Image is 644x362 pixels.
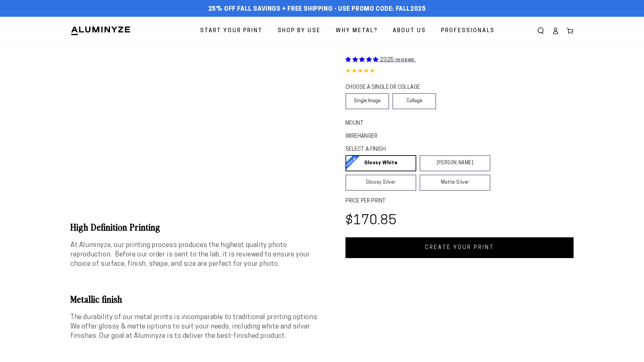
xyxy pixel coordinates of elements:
[345,57,416,63] a: 2325 reviews.
[345,237,574,258] a: CREATE YOUR PRINT
[388,22,431,40] a: About Us
[345,133,365,140] legend: WireHanger
[436,22,500,40] a: Professionals
[345,93,389,109] a: Single Image
[208,6,426,13] span: 25% off FALL Savings + Free Shipping - Use Promo Code: FALL2025
[345,215,397,228] bdi: $170.85
[533,23,548,38] summary: Search our site
[345,175,416,191] a: Glossy Silver
[441,26,495,36] span: Professionals
[273,22,326,40] a: Shop By Use
[70,242,310,267] span: At Aluminyze, our printing process produces the highest quality photo reproduction. Before our or...
[195,22,268,40] a: Start Your Print
[420,175,490,191] a: Matte Silver
[392,93,436,109] a: Collage
[380,57,416,63] span: 2325 reviews.
[70,45,322,213] media-gallery: Gallery Viewer
[200,26,263,36] span: Start Your Print
[345,67,574,76] div: 4.85 out of 5.0 stars
[393,26,426,36] span: About Us
[331,22,383,40] a: Why Metal?
[345,84,430,92] legend: CHOOSE A SINGLE OR COLLAGE
[70,220,160,233] b: High Definition Printing
[278,26,321,36] span: Shop By Use
[70,314,320,340] span: The durability of our metal prints is incomparable to traditional printing options. We offer glos...
[345,120,357,127] legend: Mount
[70,26,131,36] img: Aluminyze
[345,197,574,205] label: PRICE PER PRINT
[70,292,122,305] b: Metallic finish
[345,155,416,171] a: Glossy White
[336,26,378,36] span: Why Metal?
[345,146,474,154] legend: SELECT A FINISH
[420,155,490,171] a: [PERSON_NAME]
